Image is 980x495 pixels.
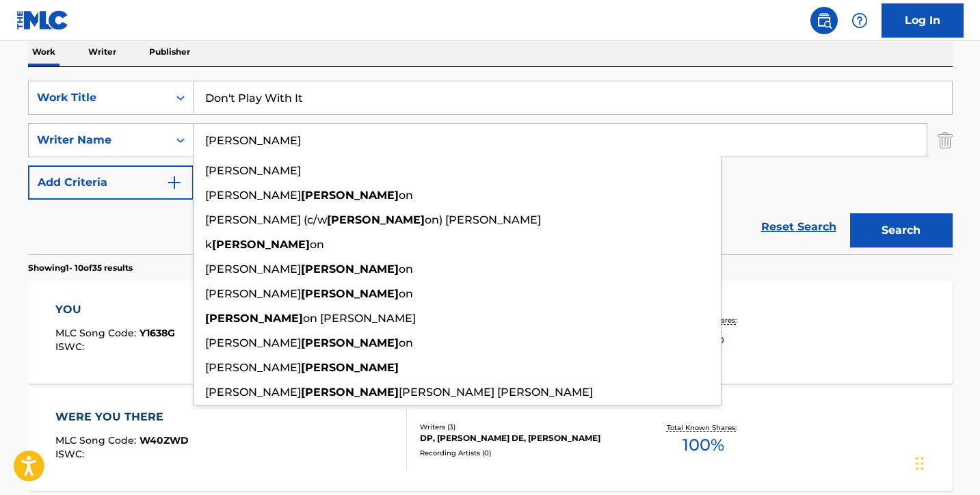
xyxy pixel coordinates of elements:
strong: [PERSON_NAME] [301,189,399,202]
strong: [PERSON_NAME] [301,361,399,374]
div: DP, [PERSON_NAME] DE, [PERSON_NAME] [420,432,626,444]
span: [PERSON_NAME] [205,361,301,374]
span: ISWC : [55,340,88,353]
p: Showing 1 - 10 of 35 results [28,262,133,274]
a: Log In [882,3,964,38]
span: MLC Song Code : [55,434,140,446]
strong: [PERSON_NAME] [212,238,310,251]
span: ISWC : [55,448,88,460]
div: Writers ( 3 ) [420,422,626,432]
span: [PERSON_NAME] [205,189,301,202]
div: Recording Artists ( 0 ) [420,448,626,458]
strong: [PERSON_NAME] [301,336,399,349]
p: Work [28,38,59,66]
button: Search [850,213,953,247]
span: 100 % [683,433,724,457]
form: Search Form [28,81,953,254]
strong: [PERSON_NAME] [301,287,399,300]
a: Reset Search [754,212,843,242]
img: help [851,12,868,29]
span: [PERSON_NAME] (c/w [205,213,327,226]
div: Help [846,7,873,34]
iframe: Chat Widget [912,429,980,495]
a: WERE YOU THEREMLC Song Code:W40ZWDISWC:Writers (3)DP, [PERSON_NAME] DE, [PERSON_NAME]Recording Ar... [28,388,953,491]
span: MLC Song Code : [55,327,140,339]
button: Add Criteria [28,165,194,200]
strong: [PERSON_NAME] [301,386,399,399]
span: [PERSON_NAME] [205,287,301,300]
a: Public Search [810,7,838,34]
span: on [399,189,413,202]
span: on [399,263,413,276]
span: on [310,238,324,251]
strong: [PERSON_NAME] [327,213,425,226]
div: WERE YOU THERE [55,409,189,425]
span: on) [PERSON_NAME] [425,213,541,226]
div: Writer Name [37,132,160,148]
span: Y1638G [140,327,175,339]
span: [PERSON_NAME] [205,263,301,276]
span: [PERSON_NAME] [205,336,301,349]
span: [PERSON_NAME] [205,164,301,177]
p: Total Known Shares: [667,423,740,433]
div: Work Title [37,90,160,106]
span: k [205,238,212,251]
span: [PERSON_NAME] [205,386,301,399]
img: 9d2ae6d4665cec9f34b9.svg [166,174,183,191]
div: Drag [916,443,924,484]
span: on [399,336,413,349]
span: on [399,287,413,300]
span: on [PERSON_NAME] [303,312,416,325]
div: YOU [55,302,175,318]
p: Writer [84,38,120,66]
img: MLC Logo [16,10,69,30]
img: Delete Criterion [938,123,953,157]
span: W40ZWD [140,434,189,446]
p: Publisher [145,38,194,66]
span: [PERSON_NAME] [PERSON_NAME] [399,386,593,399]
img: search [816,12,832,29]
strong: [PERSON_NAME] [301,263,399,276]
strong: [PERSON_NAME] [205,312,303,325]
a: YOUMLC Song Code:Y1638GISWC:Writers (8)[PERSON_NAME], [PERSON_NAME] [PERSON_NAME] [PERSON_NAME] [... [28,281,953,384]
